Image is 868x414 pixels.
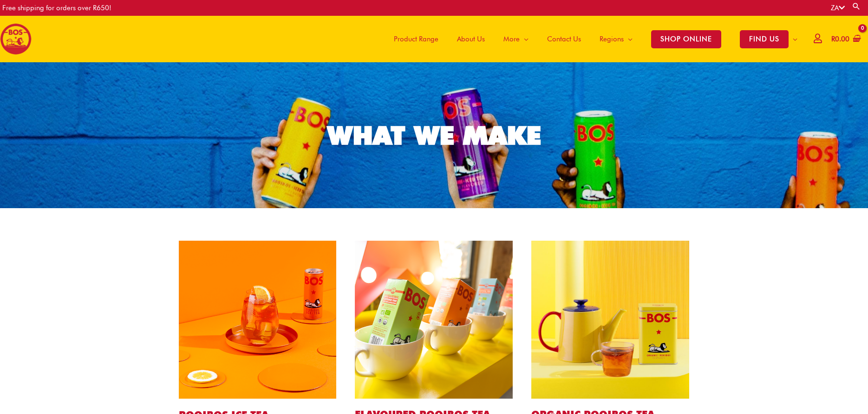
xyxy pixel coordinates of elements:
span: About Us [457,25,485,53]
span: Product Range [394,25,438,53]
bdi: 0.00 [831,35,849,43]
span: Contact Us [547,25,581,53]
span: R [831,35,835,43]
a: About Us [448,16,494,62]
span: FIND US [740,30,789,48]
a: View Shopping Cart, empty [829,29,861,50]
a: Regions [590,16,642,62]
span: More [503,25,520,53]
a: Product Range [385,16,448,62]
a: Search button [852,2,861,11]
nav: Site Navigation [378,16,807,62]
div: WHAT WE MAKE [327,123,541,148]
a: More [494,16,538,62]
span: SHOP ONLINE [651,30,721,48]
a: SHOP ONLINE [642,16,731,62]
a: ZA [831,4,845,12]
span: Regions [600,25,624,53]
a: Contact Us [538,16,590,62]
